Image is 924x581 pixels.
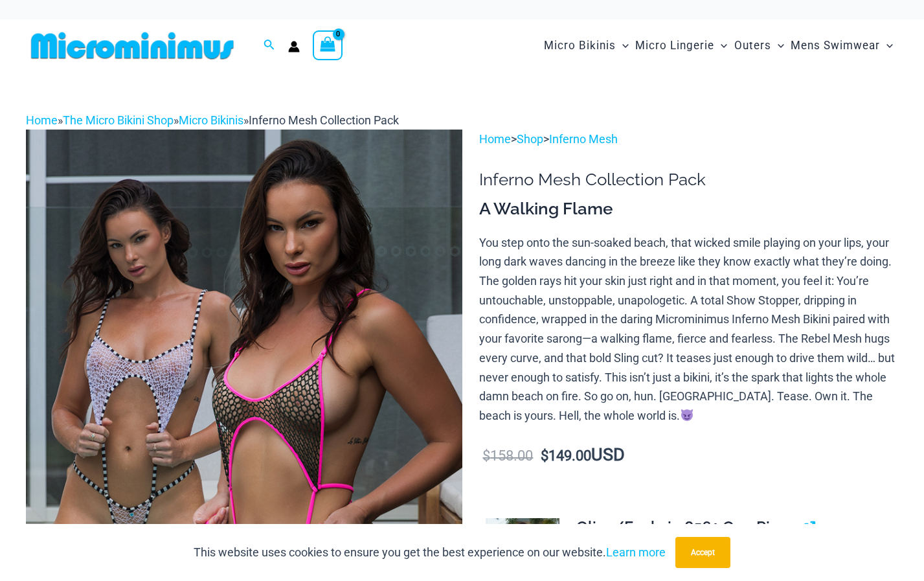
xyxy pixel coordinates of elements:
[606,545,666,559] a: Learn more
[482,448,490,464] span: $
[479,233,898,426] p: You step onto the sun-soaked beach, that wicked smile playing on your lips, your long dark waves ...
[517,132,543,146] a: Shop
[616,29,629,62] span: Menu Toggle
[714,29,727,62] span: Menu Toggle
[479,132,511,146] a: Home
[791,29,880,62] span: Mens Swimwear
[249,113,399,127] span: Inferno Mesh Collection Pack
[734,29,771,62] span: Outers
[264,38,275,54] a: Search icon link
[539,24,898,67] nav: Site Navigation
[26,113,58,127] a: Home
[787,26,896,65] a: Mens SwimwearMenu ToggleMenu Toggle
[541,448,548,464] span: $
[479,130,898,149] p: > >
[179,113,243,127] a: Micro Bikinis
[194,543,666,562] p: This website uses cookies to ensure you get the best experience on our website.
[880,29,893,62] span: Menu Toggle
[288,41,300,52] a: Account icon link
[63,113,174,127] a: The Micro Bikini Shop
[482,448,533,464] bdi: 158.00
[675,537,730,568] button: Accept
[479,446,898,466] p: USD
[313,30,343,60] a: View Shopping Cart, empty
[731,26,787,65] a: OutersMenu ToggleMenu Toggle
[479,198,898,220] h3: A Walking Flame
[541,448,591,464] bdi: 149.00
[479,170,898,190] h1: Inferno Mesh Collection Pack
[541,26,632,65] a: Micro BikinisMenu ToggleMenu Toggle
[632,26,730,65] a: Micro LingerieMenu ToggleMenu Toggle
[26,31,239,60] img: MM SHOP LOGO FLAT
[544,29,616,62] span: Micro Bikinis
[576,518,796,536] span: Olive/Fuchsia 8561 One Piece
[681,409,693,421] img: 😈
[635,29,714,62] span: Micro Lingerie
[771,29,784,62] span: Menu Toggle
[26,113,399,127] span: » » »
[549,132,618,146] a: Inferno Mesh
